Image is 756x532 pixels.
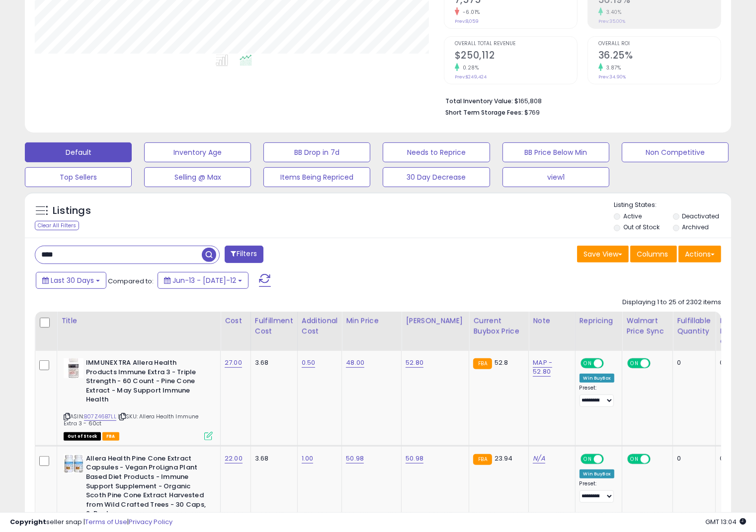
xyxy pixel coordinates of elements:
[603,8,622,16] small: 3.40%
[158,272,249,289] button: Jun-13 - [DATE]-12
[628,455,641,463] span: ON
[677,358,708,367] div: 0
[255,358,290,367] div: 3.68
[626,316,669,336] div: Walmart Price Sync
[503,142,609,162] button: BB Price Below Min
[225,454,243,464] a: 22.00
[445,97,513,105] b: Total Inventory Value:
[455,41,577,47] span: Overall Total Revenue
[598,50,721,63] h2: 36.25%
[51,275,94,285] span: Last 30 Days
[677,316,711,336] div: Fulfillable Quantity
[144,142,251,162] button: Inventory Age
[64,358,84,378] img: 412Zde2bsIL._SL40_.jpg
[25,142,132,162] button: Default
[445,94,714,106] li: $165,808
[678,246,721,263] button: Actions
[10,518,172,527] div: seller snap | |
[602,455,618,463] span: OFF
[25,167,132,187] button: Top Sellers
[720,358,746,367] div: 0
[255,316,293,336] div: Fulfillment Cost
[649,359,665,368] span: OFF
[225,358,242,368] a: 27.00
[383,167,490,187] button: 30 Day Decrease
[533,454,545,464] a: N/A
[346,358,364,368] a: 48.00
[473,358,492,369] small: FBA
[459,8,480,16] small: -6.01%
[580,385,615,407] div: Preset:
[533,358,552,377] a: MAP - 52.80
[614,200,731,210] p: Listing States:
[263,167,370,187] button: Items Being Repriced
[682,212,719,220] label: Deactivated
[705,517,746,527] span: 2025-08-12 13:04 GMT
[622,298,721,307] div: Displaying 1 to 25 of 2302 items
[622,142,729,162] button: Non Competitive
[84,412,116,421] a: B07Z46B7LL
[503,167,609,187] button: view1
[64,432,101,441] span: All listings that are currently out of stock and unavailable for purchase on Amazon
[263,142,370,162] button: BB Drop in 7d
[10,517,46,527] strong: Copyright
[64,358,213,439] div: ASIN:
[677,454,708,463] div: 0
[225,246,263,263] button: Filters
[455,50,577,63] h2: $250,112
[580,480,615,503] div: Preset:
[406,454,423,464] a: 50.98
[302,358,316,368] a: 0.50
[172,275,236,285] span: Jun-13 - [DATE]-12
[628,359,641,368] span: ON
[64,412,199,427] span: | SKU: Allera Health Immune Extra 3 - 60ct
[524,108,540,117] span: $769
[445,108,523,117] b: Short Term Storage Fees:
[86,358,207,407] b: IMMUNEXTRA Allera Health Products Immune Extra 3 - Triple Strength - 60 Count - Pine Cone Extract...
[86,454,207,521] b: Allera Health Pine Cone Extract Capsules - Vegan ProLigna Plant Based Diet Products - Immune Supp...
[598,41,721,47] span: Overall ROI
[455,18,479,24] small: Prev: 8,059
[255,454,290,463] div: 3.68
[406,316,465,326] div: [PERSON_NAME]
[473,316,524,336] div: Current Buybox Price
[598,74,626,80] small: Prev: 34.90%
[582,359,594,368] span: ON
[129,517,172,527] a: Privacy Policy
[346,454,364,464] a: 50.98
[630,246,677,263] button: Columns
[225,316,247,326] div: Cost
[36,272,106,289] button: Last 30 Days
[35,221,79,230] div: Clear All Filters
[602,359,618,368] span: OFF
[623,212,642,220] label: Active
[61,316,216,326] div: Title
[637,249,668,259] span: Columns
[495,454,513,463] span: 23.94
[144,167,251,187] button: Selling @ Max
[102,432,119,441] span: FBA
[108,276,154,286] span: Compared to:
[383,142,490,162] button: Needs to Reprice
[85,517,127,527] a: Terms of Use
[455,74,487,80] small: Prev: $249,424
[580,374,615,383] div: Win BuyBox
[582,455,594,463] span: ON
[533,316,571,326] div: Note
[495,358,508,367] span: 52.8
[720,316,750,347] div: FBA inbound Qty
[53,204,91,218] h5: Listings
[682,223,709,231] label: Archived
[649,455,665,463] span: OFF
[720,454,746,463] div: 0
[346,316,397,326] div: Min Price
[623,223,660,231] label: Out of Stock
[598,18,625,24] small: Prev: 35.00%
[580,316,618,326] div: Repricing
[459,64,479,71] small: 0.28%
[577,246,629,263] button: Save View
[580,469,615,478] div: Win BuyBox
[302,454,314,464] a: 1.00
[406,358,423,368] a: 52.80
[64,454,84,474] img: 51texSIcoEL._SL40_.jpg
